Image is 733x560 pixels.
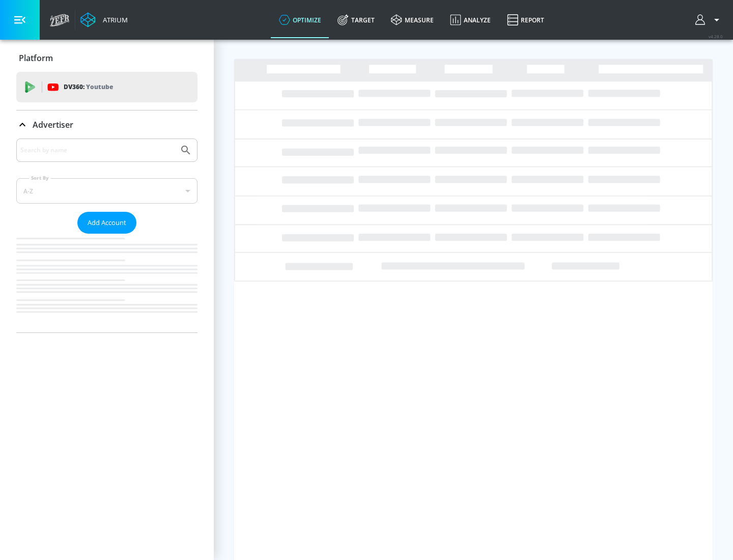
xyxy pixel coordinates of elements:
span: Add Account [88,217,126,229]
a: measure [383,2,442,38]
a: optimize [271,2,329,38]
a: Analyze [442,2,499,38]
nav: list of Advertiser [16,234,198,332]
div: Platform [16,44,198,72]
div: Advertiser [16,110,198,139]
div: A-Z [16,178,198,204]
p: Advertiser [33,119,73,130]
a: Atrium [80,12,128,27]
button: Add Account [77,212,136,234]
p: Youtube [86,81,113,92]
a: Report [499,2,552,38]
div: DV360: Youtube [16,72,198,102]
p: DV360: [64,81,113,93]
label: Sort By [29,175,51,181]
input: Search by name [20,144,175,157]
a: Target [329,2,383,38]
p: Platform [19,52,53,64]
div: Atrium [99,15,128,24]
div: Advertiser [16,138,198,332]
span: v 4.28.0 [709,34,723,39]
